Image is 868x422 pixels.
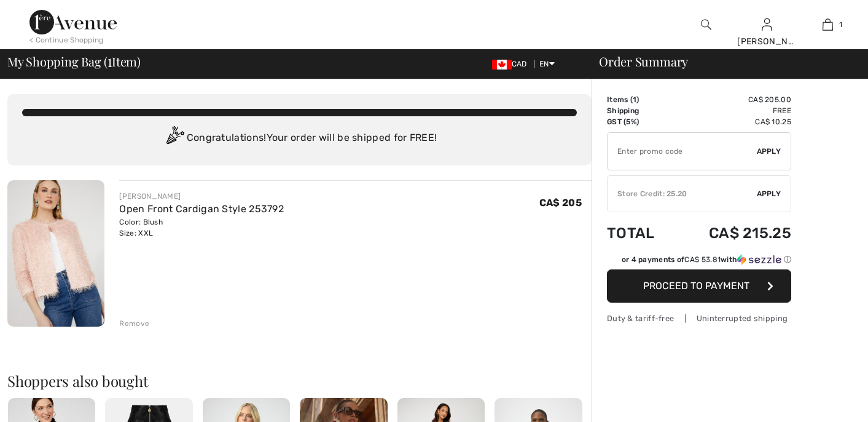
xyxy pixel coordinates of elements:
a: 1 [798,17,858,32]
img: Congratulation2.svg [162,126,187,151]
div: < Continue Shopping [29,34,104,46]
div: Duty & tariff-free | Uninterrupted shipping [607,313,791,324]
div: or 4 payments of with [622,254,791,265]
span: Proceed to Payment [643,280,749,292]
span: My Shopping Bag ( Item) [7,55,141,68]
img: Canadian Dollar [492,60,512,70]
div: or 4 payments ofCA$ 53.81withSezzle Click to learn more about Sezzle [607,254,791,269]
span: EN [539,60,555,68]
button: Proceed to Payment [607,269,791,303]
span: CA$ 53.81 [684,255,721,264]
td: Shipping [607,105,674,116]
h2: Shoppers also bought [7,373,592,388]
td: GST (5%) [607,116,674,127]
img: My Bag [823,17,833,32]
img: My Info [762,17,772,32]
div: Order Summary [584,55,861,68]
td: CA$ 10.25 [674,116,791,127]
span: 1 [108,52,112,68]
span: CAD [492,60,532,68]
div: [PERSON_NAME] [737,35,797,48]
a: Sign In [762,18,772,30]
span: 1 [633,95,636,104]
span: Apply [757,146,781,157]
input: Promo code [608,133,757,170]
div: Store Credit: 25.20 [608,188,757,199]
img: search the website [701,17,711,32]
span: Apply [757,188,781,199]
a: Open Front Cardigan Style 253792 [119,203,284,215]
img: Sezzle [737,254,781,265]
span: CA$ 205 [539,197,582,209]
td: Items ( ) [607,94,674,105]
td: Total [607,212,674,254]
div: Congratulations! Your order will be shipped for FREE! [22,126,577,151]
span: 1 [839,19,842,30]
div: Color: Blush Size: XXL [119,217,284,239]
img: Open Front Cardigan Style 253792 [7,180,104,327]
div: [PERSON_NAME] [119,191,284,202]
td: Free [674,105,791,116]
div: Remove [119,318,149,329]
td: CA$ 205.00 [674,94,791,105]
td: CA$ 215.25 [674,212,791,254]
img: 1ère Avenue [29,10,117,34]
